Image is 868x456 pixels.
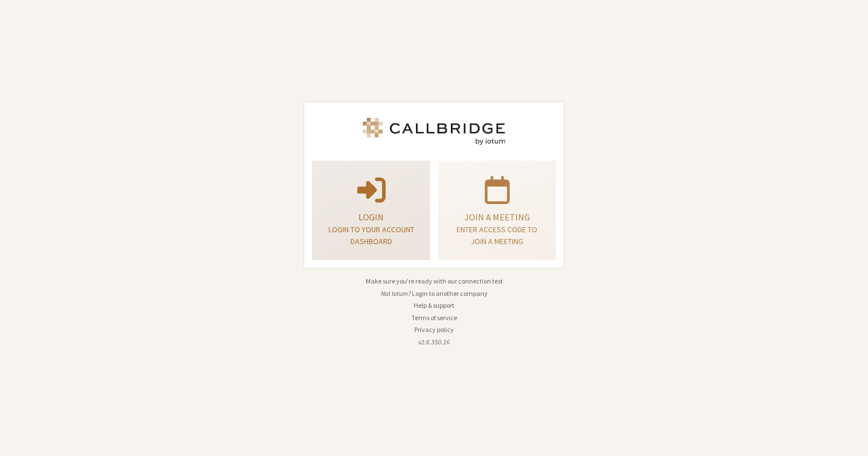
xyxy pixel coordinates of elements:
[361,118,507,145] img: Iotum
[304,337,564,347] li: v2.6.350.16
[411,313,457,322] a: Terms of service
[304,289,564,299] li: Not Iotum?
[452,224,542,247] p: Enter access code to join a meeting
[312,161,430,260] button: LoginLogin to your account dashboard
[366,277,503,285] a: Make sure you're ready with our connection test
[438,161,556,260] a: Join a meetingEnter access code to join a meeting
[326,224,416,247] p: Login to your account dashboard
[840,427,860,448] iframe: Chat
[452,210,542,224] p: Join a meeting
[414,325,454,334] a: Privacy policy
[326,210,416,224] p: Login
[412,289,488,299] button: Login to another company
[414,301,454,309] a: Help & support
